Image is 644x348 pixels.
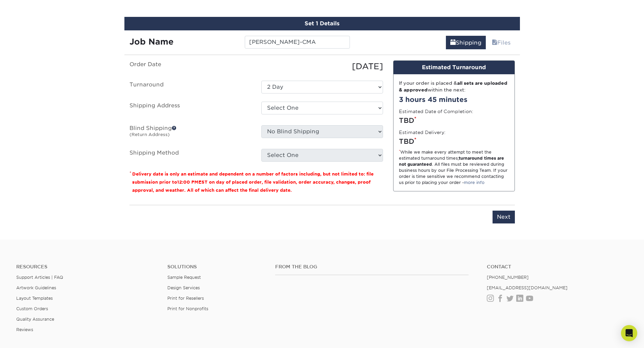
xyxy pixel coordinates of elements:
[124,125,256,141] label: Blind Shipping
[124,81,256,93] label: Turnaround
[450,39,456,46] span: shipping
[399,80,509,93] div: If your order is placed & within the next:
[167,285,200,290] a: Design Services
[16,306,48,311] a: Custom Orders
[399,129,446,136] label: Estimated Delivery:
[129,132,170,137] small: (Return Address)
[129,37,173,47] strong: Job Name
[464,180,484,185] a: more info
[124,102,256,117] label: Shipping Address
[16,285,56,290] a: Artwork Guidelines
[167,264,265,270] h4: Solutions
[167,275,201,280] a: Sample Request
[399,95,509,105] div: 3 hours 45 minutes
[492,39,497,46] span: files
[256,60,388,73] div: [DATE]
[275,264,469,270] h4: From the Blog
[16,317,54,322] a: Quality Assurance
[399,115,509,126] div: TBD
[487,36,515,49] a: Files
[621,325,637,341] div: Open Intercom Messenger
[487,285,568,290] a: [EMAIL_ADDRESS][DOMAIN_NAME]
[16,275,63,280] a: Support Articles | FAQ
[399,149,509,186] div: While we make every attempt to meet the estimated turnaround times; . All files must be reviewed ...
[16,296,53,301] a: Layout Templates
[16,264,157,270] h4: Resources
[167,296,204,301] a: Print for Resellers
[487,275,529,280] a: [PHONE_NUMBER]
[124,149,256,162] label: Shipping Method
[132,171,374,193] small: Delivery date is only an estimate and dependent on a number of factors including, but not limited...
[245,36,350,49] input: Enter a job name
[177,180,198,185] span: 12:00 PM
[399,108,473,115] label: Estimated Date of Completion:
[393,61,515,74] div: Estimated Turnaround
[446,36,486,49] a: Shipping
[124,60,256,73] label: Order Date
[493,211,515,223] input: Next
[167,306,208,311] a: Print for Nonprofits
[399,136,509,146] div: TBD
[487,264,628,270] a: Contact
[124,17,520,30] div: Set 1 Details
